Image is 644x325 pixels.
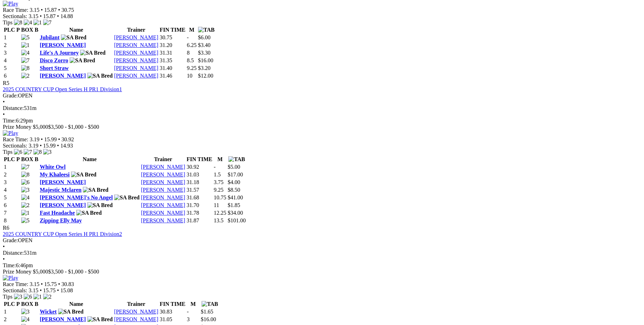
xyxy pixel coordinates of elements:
a: Short Straw [40,65,69,71]
a: White Owl [40,164,65,170]
span: Race Time: [3,136,28,142]
span: • [41,281,43,287]
span: $3.40 [198,42,211,48]
a: [PERSON_NAME] [40,42,86,48]
span: 3.19 [30,136,39,142]
img: 6 [21,179,30,185]
span: PLC [4,301,15,307]
td: 5 [3,65,20,72]
a: Majestic Mclaren [40,187,81,193]
img: TAB [198,27,215,33]
text: 9.25 [214,187,223,193]
span: Grade: [3,237,18,243]
span: • [41,7,43,13]
td: 31.70 [186,202,213,209]
td: 31.20 [159,42,186,49]
a: [PERSON_NAME] [141,202,185,208]
th: Name [39,301,113,308]
span: Sectionals: [3,143,27,149]
th: Name [39,156,140,163]
th: FIN TIME [159,301,186,308]
img: SA Bred [70,57,95,64]
a: [PERSON_NAME] [40,179,86,185]
img: 4 [21,316,30,323]
span: PLC [4,27,15,33]
span: Grade: [3,93,18,98]
td: 5 [3,194,20,201]
img: 4 [24,19,32,26]
td: 1 [3,308,20,315]
span: Distance: [3,250,24,256]
td: 31.46 [159,72,186,79]
div: 531m [3,250,641,256]
td: 2 [3,42,20,49]
img: 6 [14,149,22,155]
span: • [57,13,59,19]
td: 8 [3,217,20,224]
img: 1 [33,294,42,300]
img: 5 [21,217,30,224]
span: • [57,143,59,149]
span: 30.83 [62,281,74,287]
img: SA Bred [87,202,113,208]
span: • [58,281,60,287]
span: 3.15 [30,7,39,13]
span: 14.93 [60,143,73,149]
span: $101.00 [228,217,246,223]
img: 3 [14,294,22,300]
th: M [187,26,197,33]
span: $17.00 [228,172,243,177]
td: 31.31 [159,49,186,56]
div: Prize Money $5,000 [3,124,641,130]
img: TAB [202,301,218,307]
span: $3,500 - $1,000 - $500 [48,269,99,275]
span: 15.75 [44,281,57,287]
td: 31.18 [186,179,213,186]
span: P [16,156,20,162]
span: • [3,244,5,249]
img: SA Bred [71,172,96,178]
th: M [213,156,227,163]
img: SA Bred [80,50,105,56]
text: - [214,164,215,170]
a: Wicket [40,309,57,315]
td: 3 [3,179,20,186]
td: 6 [3,72,20,79]
a: Zipping Elly May [40,217,82,223]
span: 30.75 [62,7,74,13]
img: 8 [33,149,42,155]
a: [PERSON_NAME] [114,73,158,79]
span: $12.00 [198,73,213,79]
a: [PERSON_NAME] [141,179,185,185]
td: 31.68 [186,194,213,201]
span: • [40,287,42,293]
td: 31.57 [186,187,213,193]
div: OPEN [3,93,641,99]
text: 10 [187,73,193,79]
div: 6:29pm [3,118,641,124]
span: 14.88 [60,13,73,19]
a: 2025 COUNTRY CUP Open Series H PR1 Division1 [3,86,122,92]
img: 4 [21,195,30,201]
span: BOX [21,156,33,162]
td: 4 [3,187,20,193]
img: 3 [43,149,52,155]
span: Tips [3,294,13,300]
span: Sectionals: [3,13,27,19]
span: $4.00 [228,179,240,185]
span: • [3,111,5,117]
td: 31.87 [186,217,213,224]
span: 3.15 [30,281,39,287]
span: • [58,136,60,142]
span: 3.15 [29,13,38,19]
td: 30.92 [186,164,213,171]
span: 15.75 [43,287,56,293]
span: $16.00 [198,57,213,63]
img: 7 [24,149,32,155]
th: M [187,301,200,308]
span: $16.00 [201,316,216,322]
img: Play [3,1,18,7]
text: 3.75 [214,179,223,185]
span: Tips [3,19,13,25]
a: [PERSON_NAME] [114,50,158,56]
